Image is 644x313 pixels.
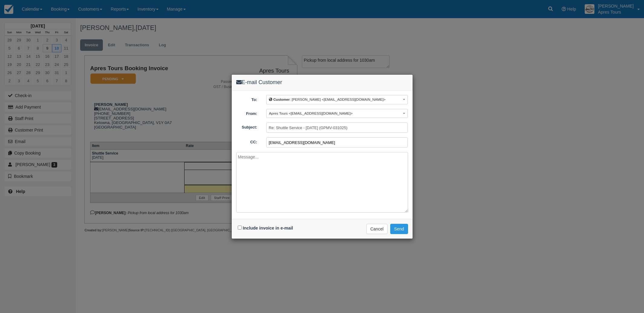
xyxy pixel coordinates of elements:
b: Customer [273,97,289,101]
label: From: [232,109,262,117]
label: To: [232,95,262,103]
button: Send [390,224,408,234]
button: Apres Tours <[EMAIL_ADDRESS][DOMAIN_NAME]> [266,109,408,118]
h4: E-mail Customer [236,79,408,86]
span: : [PERSON_NAME] <[EMAIL_ADDRESS][DOMAIN_NAME]> [269,97,385,101]
label: CC: [232,137,262,145]
label: Include invoice in e-mail [243,226,293,230]
label: Subject: [232,122,262,130]
button: Customer: [PERSON_NAME] <[EMAIL_ADDRESS][DOMAIN_NAME]> [266,95,408,104]
span: Apres Tours <[EMAIL_ADDRESS][DOMAIN_NAME]> [269,111,352,115]
button: Cancel [366,224,387,234]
